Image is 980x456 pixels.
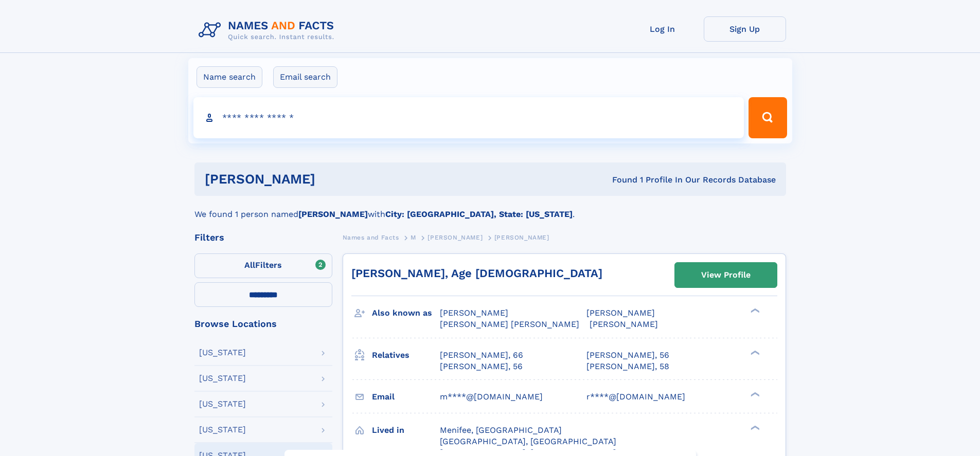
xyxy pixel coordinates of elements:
span: [PERSON_NAME] [494,234,549,241]
span: [GEOGRAPHIC_DATA], [GEOGRAPHIC_DATA] [440,436,616,446]
a: [PERSON_NAME] [427,231,483,244]
div: ❯ [748,307,760,314]
div: [US_STATE] [199,400,246,408]
span: [PERSON_NAME] [586,308,655,318]
a: View Profile [675,263,777,287]
span: Menifee, [GEOGRAPHIC_DATA] [440,425,562,435]
h3: Relatives [372,346,440,364]
div: Filters [194,233,332,242]
label: Filters [194,253,332,278]
a: [PERSON_NAME], 66 [440,350,523,361]
h3: Lived in [372,422,440,439]
span: [PERSON_NAME] [590,319,658,329]
input: search input [193,97,744,138]
img: Logo Names and Facts [194,16,343,44]
a: [PERSON_NAME], 58 [586,361,669,372]
div: [US_STATE] [199,349,246,357]
span: [PERSON_NAME] [440,308,508,318]
a: Names and Facts [343,231,399,244]
label: Name search [197,66,262,88]
label: Email search [273,66,337,88]
h1: [PERSON_NAME] [205,173,464,186]
div: ❯ [748,424,760,431]
div: View Profile [701,263,751,287]
div: ❯ [748,391,760,397]
span: [PERSON_NAME] [PERSON_NAME] [440,319,579,329]
h3: Email [372,388,440,406]
div: [US_STATE] [199,374,246,382]
div: Found 1 Profile In Our Records Database [464,174,776,186]
span: All [244,260,255,270]
a: [PERSON_NAME], 56 [586,350,669,361]
div: We found 1 person named with . [194,196,786,221]
a: Log In [621,16,704,42]
span: M [411,234,416,241]
div: [US_STATE] [199,426,246,434]
span: [PERSON_NAME] [427,234,483,241]
h3: Also known as [372,304,440,322]
div: ❯ [748,349,760,356]
a: M [411,231,416,244]
button: Search Button [749,97,787,138]
b: City: [GEOGRAPHIC_DATA], State: [US_STATE] [385,209,573,219]
b: [PERSON_NAME] [298,209,368,219]
a: Sign Up [704,16,786,42]
a: [PERSON_NAME], 56 [440,361,523,372]
a: [PERSON_NAME], Age [DEMOGRAPHIC_DATA] [351,267,602,280]
div: Browse Locations [194,319,332,329]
